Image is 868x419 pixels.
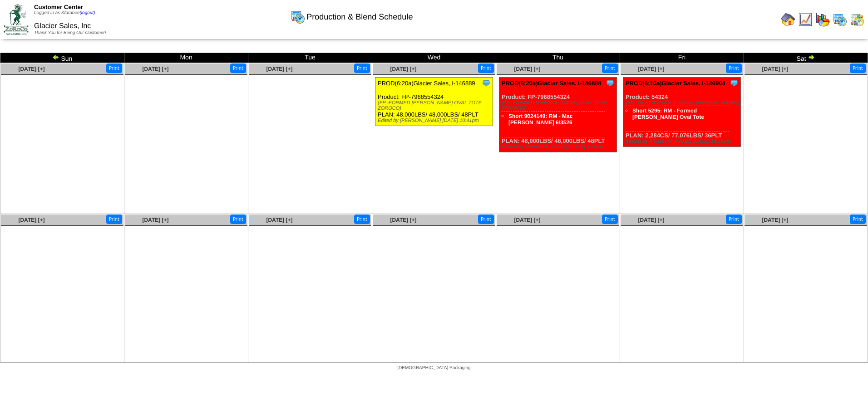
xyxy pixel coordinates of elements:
td: Tue [248,53,372,63]
img: ZoRoCo_Logo(Green%26Foil)%20jpg.webp [4,4,29,34]
a: [DATE] [+] [390,217,416,223]
td: Sun [0,53,124,63]
a: [DATE] [+] [266,66,292,72]
img: Tooltip [606,78,615,88]
span: Logged in as Kfarabee [34,10,95,15]
span: Customer Center [34,4,83,10]
span: Production & Blend Schedule [306,12,413,22]
a: [DATE] [+] [514,217,540,223]
a: [DATE] [+] [142,66,168,72]
a: PROD(6:20a)Glacier Sales, I-146888 [502,80,602,87]
a: [DATE] [+] [390,66,416,72]
button: Print [230,63,246,73]
a: [DATE] [+] [638,217,664,223]
a: [DATE] [+] [18,66,44,72]
div: Edited by [PERSON_NAME] [DATE] 4:26pm [502,144,616,150]
span: Glacier Sales, Inc [34,22,91,30]
button: Print [850,63,866,73]
a: [DATE] [+] [762,217,788,223]
span: Thank You for Being Our Customer! [34,30,106,35]
img: Tooltip [482,78,491,88]
img: graph.gif [815,12,830,27]
img: calendarprod.gif [833,12,847,27]
div: Product: FP-7968554324 PLAN: 48,000LBS / 48,000LBS / 48PLT [375,78,493,126]
div: Product: FP-7968554324 PLAN: 48,000LBS / 48,000LBS / 48PLT [499,78,617,152]
button: Print [602,63,618,73]
div: (FP - GLACIER GOLD 24/10ct [PERSON_NAME]) [626,100,740,106]
img: home.gif [781,12,795,27]
div: (FP -FORMED [PERSON_NAME] OVAL TOTE ZOROCO) [378,100,493,111]
img: line_graph.gif [798,12,813,27]
img: arrowleft.gif [52,54,59,61]
button: Print [478,63,494,73]
a: [DATE] [+] [638,66,664,72]
button: Print [230,214,246,224]
a: [DATE] [+] [514,66,540,72]
div: Edited by [PERSON_NAME] [DATE] 10:29pm [626,139,740,144]
img: Tooltip [730,78,739,88]
a: PROD(6:20a)Glacier Sales, I-146889 [378,80,475,87]
button: Print [726,63,742,73]
a: (logout) [80,10,95,15]
img: calendarprod.gif [291,10,305,24]
a: [DATE] [+] [266,217,292,223]
a: Short 9024149: RM - Mac [PERSON_NAME] 6/3526 [508,113,572,126]
button: Print [106,63,122,73]
div: Edited by [PERSON_NAME] [DATE] 10:41pm [378,118,493,123]
td: Sat [744,53,868,63]
a: PROD(6:10a)Glacier Sales, I-146904 [626,80,725,87]
td: Mon [124,53,248,63]
img: arrowright.gif [808,54,815,61]
button: Print [478,214,494,224]
button: Print [850,214,866,224]
button: Print [106,214,122,224]
a: [DATE] [+] [142,217,168,223]
button: Print [354,214,370,224]
td: Wed [372,53,496,63]
span: [DEMOGRAPHIC_DATA] Packaging [397,365,470,370]
a: [DATE] [+] [18,217,44,223]
td: Fri [620,53,744,63]
div: Product: 54324 PLAN: 2,284CS / 77,076LBS / 36PLT [623,78,741,147]
a: [DATE] [+] [762,66,788,72]
a: Short 5295: RM - Formed [PERSON_NAME] Oval Tote [632,107,704,120]
img: calendarinout.gif [850,12,864,27]
button: Print [602,214,618,224]
button: Print [726,214,742,224]
button: Print [354,63,370,73]
td: Thu [496,53,620,63]
div: (FP -FORMED [PERSON_NAME] OVAL TOTE ZOROCO) [502,100,616,111]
